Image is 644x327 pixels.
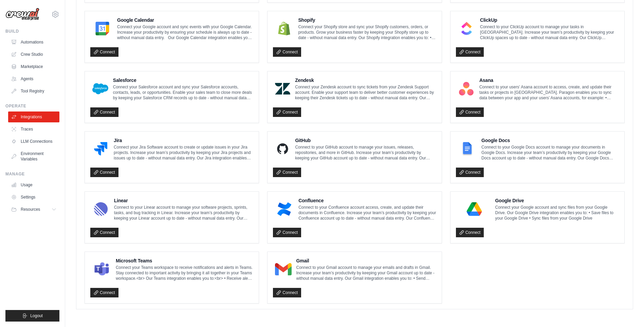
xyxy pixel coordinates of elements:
[495,205,619,221] p: Connect your Google account and sync files from your Google Drive. Our Google Drive integration e...
[456,107,484,117] a: Connect
[480,17,619,23] h4: ClickUp
[275,82,290,96] img: Zendesk Logo
[458,22,475,35] img: ClickUp Logo
[30,313,43,319] span: Logout
[21,207,40,212] span: Resources
[5,8,39,21] img: Logo
[5,103,59,109] div: Operate
[273,107,301,117] a: Connect
[8,61,59,72] a: Marketplace
[273,228,301,237] a: Connect
[8,192,59,203] a: Settings
[90,168,118,177] a: Connect
[275,262,291,276] img: Gmail Logo
[116,257,253,264] h4: Microsoft Teams
[273,168,301,177] a: Connect
[458,202,491,216] img: Google Drive Logo
[8,37,59,48] a: Automations
[8,73,59,84] a: Agents
[92,202,109,216] img: Linear Logo
[8,49,59,60] a: Crew Studio
[90,107,118,117] a: Connect
[92,142,109,156] img: Jira Logo
[298,17,436,23] h4: Shopify
[90,228,118,237] a: Connect
[456,47,484,57] a: Connect
[481,137,619,144] h4: Google Docs
[275,22,293,35] img: Shopify Logo
[479,77,619,84] h4: Asana
[117,17,253,23] h4: Google Calendar
[456,168,484,177] a: Connect
[480,24,619,40] p: Connect to your ClickUp account to manage your tasks in [GEOGRAPHIC_DATA]. Increase your team’s p...
[495,197,619,204] h4: Google Drive
[8,86,59,97] a: Tool Registry
[295,144,436,161] p: Connect to your GitHub account to manage your issues, releases, repositories, and more in GitHub....
[479,84,619,101] p: Connect to your users’ Asana account to access, create, and update their tasks or projects in [GE...
[92,262,111,276] img: Microsoft Teams Logo
[8,179,59,190] a: Usage
[298,197,436,204] h4: Confluence
[114,144,253,161] p: Connect your Jira Software account to create or update issues in your Jira projects. Increase you...
[8,124,59,135] a: Traces
[481,144,619,161] p: Connect to your Google Docs account to manage your documents in Google Docs. Increase your team’s...
[8,148,59,165] a: Environment Variables
[114,137,253,144] h4: Jira
[8,204,59,215] button: Resources
[458,82,475,96] img: Asana Logo
[114,205,254,221] p: Connect to your Linear account to manage your software projects, sprints, tasks, and bug tracking...
[295,137,436,144] h4: GitHub
[90,288,118,297] a: Connect
[8,136,59,147] a: LLM Connections
[295,84,436,101] p: Connect your Zendesk account to sync tickets from your Zendesk Support account. Enable your suppo...
[298,205,436,221] p: Connect to your Confluence account access, create, and update their documents in Confluence. Incr...
[5,310,59,322] button: Logout
[113,77,254,84] h4: Salesforce
[5,171,59,177] div: Manage
[298,24,436,40] p: Connect your Shopify store and sync your Shopify customers, orders, or products. Grow your busine...
[8,111,59,122] a: Integrations
[273,288,301,297] a: Connect
[296,257,436,264] h4: Gmail
[92,22,112,35] img: Google Calendar Logo
[116,265,253,281] p: Connect your Teams workspace to receive notifications and alerts in Teams. Stay connected to impo...
[273,47,301,57] a: Connect
[113,84,254,101] p: Connect your Salesforce account and sync your Salesforce accounts, contacts, leads, or opportunit...
[458,142,477,156] img: Google Docs Logo
[114,197,254,204] h4: Linear
[92,82,108,96] img: Salesforce Logo
[275,142,290,156] img: GitHub Logo
[5,29,59,34] div: Build
[117,24,253,40] p: Connect your Google account and sync events with your Google Calendar. Increase your productivity...
[456,228,484,237] a: Connect
[295,77,436,84] h4: Zendesk
[275,202,294,216] img: Confluence Logo
[90,47,118,57] a: Connect
[296,265,436,281] p: Connect to your Gmail account to manage your emails and drafts in Gmail. Increase your team’s pro...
